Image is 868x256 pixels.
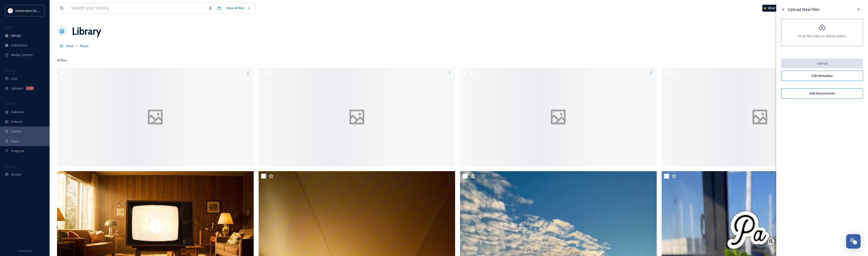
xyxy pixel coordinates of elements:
[5,26,14,29] span: MEDIA
[11,149,25,153] span: SnapLink
[5,69,16,72] span: COLLECT
[224,3,253,13] a: View all files
[66,43,74,49] a: Root
[781,71,863,81] button: Edit Metadata
[80,43,89,49] a: Reels
[80,44,89,48] span: Reels
[66,44,74,48] span: Root
[5,102,16,106] span: WIDGETS
[11,53,33,57] span: Media Centres
[11,110,24,114] span: Galleries
[5,164,15,168] span: SOCIALS
[69,3,206,14] input: Search your library
[11,76,18,81] span: UGC
[18,248,32,254] a: Privacy Policy
[11,33,21,38] span: Library
[846,234,861,249] button: Open Chat
[8,8,13,13] img: download.png
[781,88,863,98] button: Add Attachments
[72,24,101,39] a: Library
[798,34,846,38] span: Drop files here or click to select.
[11,43,27,48] span: Collections
[11,86,23,91] span: Uploads
[788,7,820,12] span: Upload New Files
[781,59,863,68] button: Upload
[15,8,65,13] span: Destination [GEOGRAPHIC_DATA]
[11,129,22,134] span: Stories
[11,139,19,144] span: Maps
[11,119,23,124] span: Embeds
[18,249,32,253] span: Privacy Policy
[26,86,34,90] div: 1.2k
[11,172,21,177] span: Socials
[57,58,67,63] span: 87 file s
[762,5,787,12] a: What's New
